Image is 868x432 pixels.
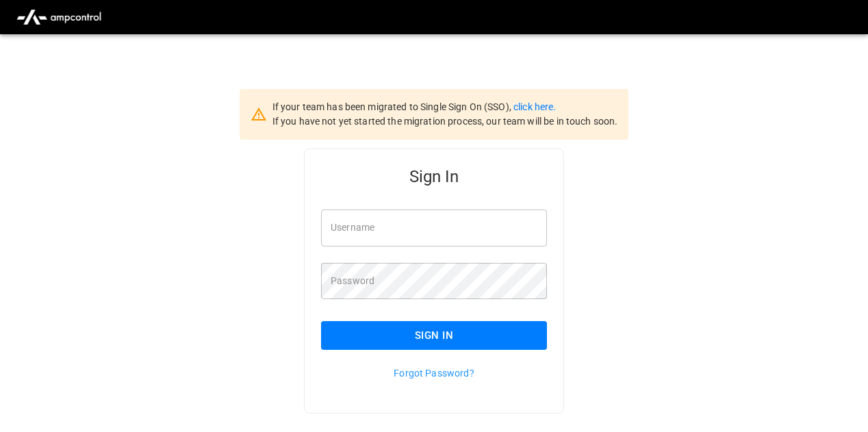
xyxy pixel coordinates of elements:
[321,366,547,380] p: Forgot Password?
[11,4,107,30] img: ampcontrol.io logo
[272,101,513,112] span: If your team has been migrated to Single Sign On (SSO),
[272,116,618,127] span: If you have not yet started the migration process, our team will be in touch soon.
[513,101,556,112] a: click here.
[321,166,547,188] h5: Sign In
[321,321,547,350] button: Sign In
